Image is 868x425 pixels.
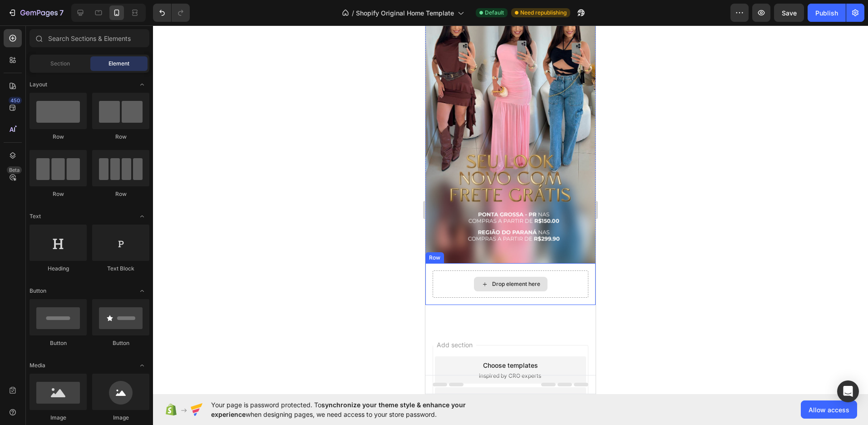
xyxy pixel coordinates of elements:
span: Text [30,212,41,220]
span: Need republishing [520,9,567,17]
span: Section [50,60,70,68]
span: Media [30,361,45,370]
div: Heading [30,265,87,273]
span: Allow access [809,405,849,415]
button: 7 [4,4,68,22]
div: Button [92,339,149,347]
span: Shopify Original Home Template [356,8,454,18]
div: Beta [7,166,22,174]
div: Row [92,190,149,198]
span: Toggle open [135,358,149,373]
button: Publish [808,4,846,22]
span: / [352,8,354,18]
div: Undo/Redo [153,4,190,22]
div: Image [30,414,87,422]
button: Allow access [801,400,857,419]
span: Button [30,287,46,295]
div: Button [30,339,87,347]
div: Open Intercom Messenger [837,380,859,402]
div: Publish [815,8,838,18]
span: Toggle open [135,209,149,224]
span: synchronize your theme style & enhance your experience [211,401,466,418]
div: 450 [9,97,22,104]
div: Text Block [92,265,149,273]
div: Row [30,133,87,141]
span: Layout [30,80,47,89]
span: Element [108,60,129,68]
input: Search Sections & Elements [30,29,149,47]
span: Your page is password protected. To when designing pages, we need access to your store password. [211,400,501,419]
div: Image [92,414,149,422]
p: 7 [59,7,64,18]
span: Toggle open [135,77,149,92]
span: Toggle open [135,284,149,298]
button: Save [774,4,804,22]
span: Save [782,9,797,17]
div: Row [92,133,149,141]
iframe: Design area [425,25,596,394]
div: Row [30,190,87,198]
span: Default [485,9,504,17]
